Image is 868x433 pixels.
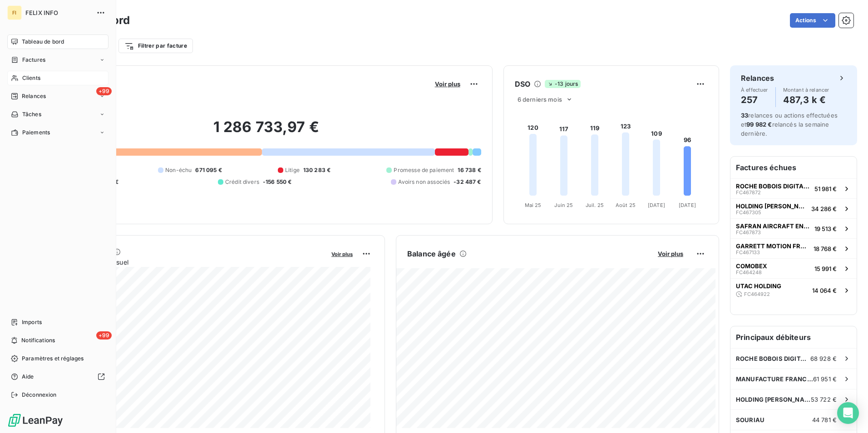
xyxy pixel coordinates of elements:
span: Factures [22,56,45,64]
span: 44 781 € [812,416,837,423]
span: relances ou actions effectuées et relancés la semaine dernière. [741,112,838,137]
span: FC467873 [736,230,761,235]
button: UTAC HOLDINGFC46492214 064 € [730,278,857,302]
h2: 1 286 733,97 € [51,118,481,145]
span: 68 928 € [810,355,837,362]
span: Litige [285,166,300,174]
span: Voir plus [331,251,353,257]
span: Clients [22,74,40,82]
span: -156 550 € [263,178,292,186]
button: Voir plus [329,250,355,258]
span: HOLDING [PERSON_NAME] [736,202,808,210]
button: Voir plus [432,80,463,88]
tspan: Mai 25 [524,202,541,208]
span: 51 981 € [814,185,837,192]
span: 53 722 € [811,396,837,403]
span: ROCHE BOBOIS DIGITAL SERVICES [736,355,810,362]
span: HOLDING [PERSON_NAME] [736,396,811,403]
h6: Balance âgée [407,248,456,259]
span: Non-échu [165,166,192,174]
span: Montant à relancer [783,87,829,93]
span: FELIX INFO [25,9,91,16]
span: 671 095 € [195,166,222,174]
h6: Factures échues [730,157,857,178]
span: Déconnexion [22,391,57,399]
span: 130 283 € [303,166,330,174]
span: 18 768 € [814,245,837,252]
button: ROCHE BOBOIS DIGITAL SERVICESFC46787251 981 € [730,178,857,198]
span: 34 286 € [811,205,837,212]
tspan: Août 25 [616,202,636,208]
span: Voir plus [658,250,683,257]
span: FC464248 [736,270,762,275]
span: SOURIAU [736,416,764,423]
span: FC464922 [744,291,770,297]
h6: Principaux débiteurs [730,326,857,348]
span: 61 951 € [813,375,837,383]
button: Filtrer par facture [118,39,193,53]
tspan: [DATE] [679,202,696,208]
span: Promesse de paiement [394,166,454,174]
button: GARRETT MOTION FRANCE S.A.S.FC46713318 768 € [730,238,857,258]
span: FC467305 [736,210,761,215]
div: Open Intercom Messenger [837,402,859,424]
span: Voir plus [435,80,460,88]
span: Paiements [22,128,50,137]
span: À effectuer [741,87,768,93]
span: Chiffre d'affaires mensuel [51,257,325,267]
h6: DSO [515,79,530,89]
span: UTAC HOLDING [736,282,781,290]
h6: Relances [741,73,774,84]
span: Notifications [21,336,55,344]
button: Actions [790,13,835,28]
button: Voir plus [655,250,686,258]
span: ROCHE BOBOIS DIGITAL SERVICES [736,182,811,190]
span: 19 513 € [814,225,837,232]
span: GARRETT MOTION FRANCE S.A.S. [736,242,810,250]
button: HOLDING [PERSON_NAME]FC46730534 286 € [730,198,857,218]
span: Imports [22,318,42,326]
span: +99 [96,331,112,340]
button: SAFRAN AIRCRAFT ENGINESFC46787319 513 € [730,218,857,238]
tspan: Juin 25 [554,202,573,208]
span: 99 982 € [746,121,772,128]
span: -32 487 € [454,178,481,186]
span: Relances [22,92,46,100]
tspan: Juil. 25 [586,202,604,208]
h4: 487,3 k € [783,93,829,107]
span: FC467872 [736,190,761,195]
span: COMOBEX [736,262,767,270]
span: Crédit divers [225,178,259,186]
span: Tableau de bord [22,38,64,46]
span: Tâches [22,110,41,118]
div: FI [7,5,22,20]
span: Aide [22,373,34,381]
span: -13 jours [545,80,581,88]
span: 33 [741,112,748,119]
span: 14 064 € [812,287,837,294]
span: 6 derniers mois [518,96,562,103]
span: Avoirs non associés [398,178,450,186]
h4: 257 [741,93,768,107]
span: MANUFACTURE FRANCAISE DES PNEUMATIQUES [736,375,813,383]
tspan: [DATE] [648,202,665,208]
span: 15 991 € [814,265,837,272]
span: 16 738 € [458,166,481,174]
button: COMOBEXFC46424815 991 € [730,258,857,278]
span: FC467133 [736,250,760,255]
img: Logo LeanPay [7,413,64,428]
span: SAFRAN AIRCRAFT ENGINES [736,222,811,230]
span: +99 [96,87,112,95]
span: Paramètres et réglages [22,354,84,363]
a: Aide [7,369,108,384]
